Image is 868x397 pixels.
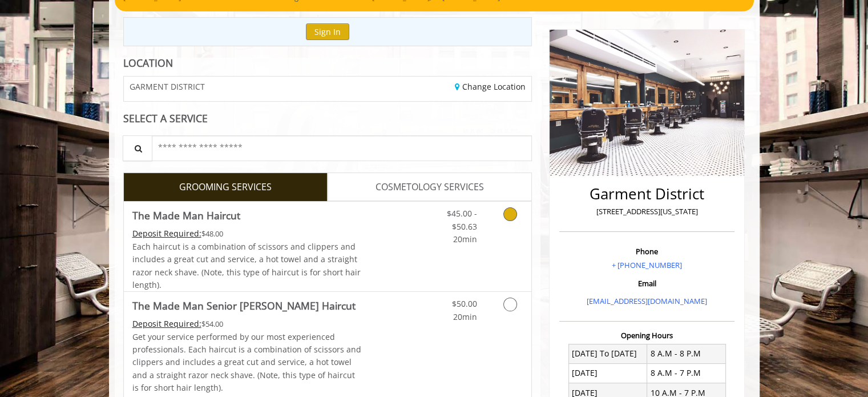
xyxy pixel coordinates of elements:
a: + [PHONE_NUMBER] [612,260,682,270]
a: Change Location [455,81,526,92]
span: GARMENT DISTRICT [130,82,205,91]
div: SELECT A SERVICE [123,113,532,124]
td: [DATE] [568,363,647,383]
h3: Email [562,279,732,287]
h2: Garment District [562,186,732,202]
button: Sign In [306,23,349,40]
div: $54.00 [132,318,362,330]
td: 8 A.M - 7 P.M [647,363,726,383]
a: [EMAIL_ADDRESS][DOMAIN_NAME] [587,296,707,306]
span: 20min [453,234,477,244]
span: This service needs some Advance to be paid before we block your appointment [132,228,201,239]
span: COSMETOLOGY SERVICES [376,180,484,195]
p: Get your service performed by our most experienced professionals. Each haircut is a combination o... [132,331,362,395]
b: LOCATION [123,56,173,70]
span: 20min [453,311,477,322]
button: Service Search [123,135,152,161]
span: Each haircut is a combination of scissors and clippers and includes a great cut and service, a ho... [132,241,361,290]
b: The Made Man Haircut [132,207,240,223]
span: GROOMING SERVICES [179,180,272,195]
span: $45.00 - $50.63 [446,208,477,231]
td: 8 A.M - 8 P.M [647,344,726,363]
h3: Opening Hours [559,331,734,339]
td: [DATE] To [DATE] [568,344,647,363]
b: The Made Man Senior [PERSON_NAME] Haircut [132,298,356,314]
p: [STREET_ADDRESS][US_STATE] [562,206,732,218]
span: This service needs some Advance to be paid before we block your appointment [132,318,201,329]
h3: Phone [562,247,732,255]
span: $50.00 [451,298,477,309]
div: $48.00 [132,227,362,240]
